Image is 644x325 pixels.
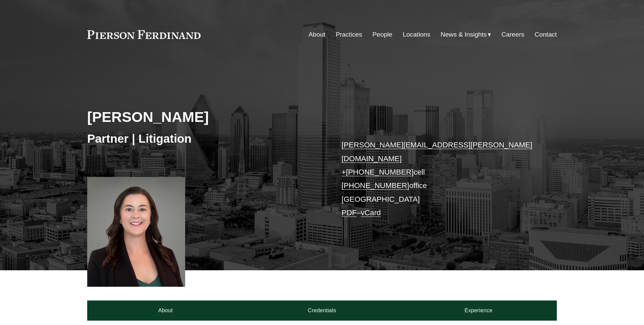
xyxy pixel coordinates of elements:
span: News & Insights [441,29,487,41]
a: + [341,168,346,176]
a: folder dropdown [441,28,491,41]
a: People [372,28,392,41]
a: Experience [400,300,557,321]
a: Contact [535,28,557,41]
a: [PHONE_NUMBER] [346,168,414,176]
a: [PERSON_NAME][EMAIL_ADDRESS][PERSON_NAME][DOMAIN_NAME] [341,141,532,162]
a: About [309,28,325,41]
h2: [PERSON_NAME] [87,108,322,126]
a: Credentials [244,300,400,321]
a: Careers [501,28,524,41]
a: Practices [336,28,362,41]
a: PDF [341,208,357,217]
p: cell office [GEOGRAPHIC_DATA] – [341,138,537,220]
a: [PHONE_NUMBER] [341,181,409,190]
a: vCard [361,208,381,217]
a: About [87,300,244,321]
a: Locations [403,28,430,41]
h3: Partner | Litigation [87,131,322,146]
